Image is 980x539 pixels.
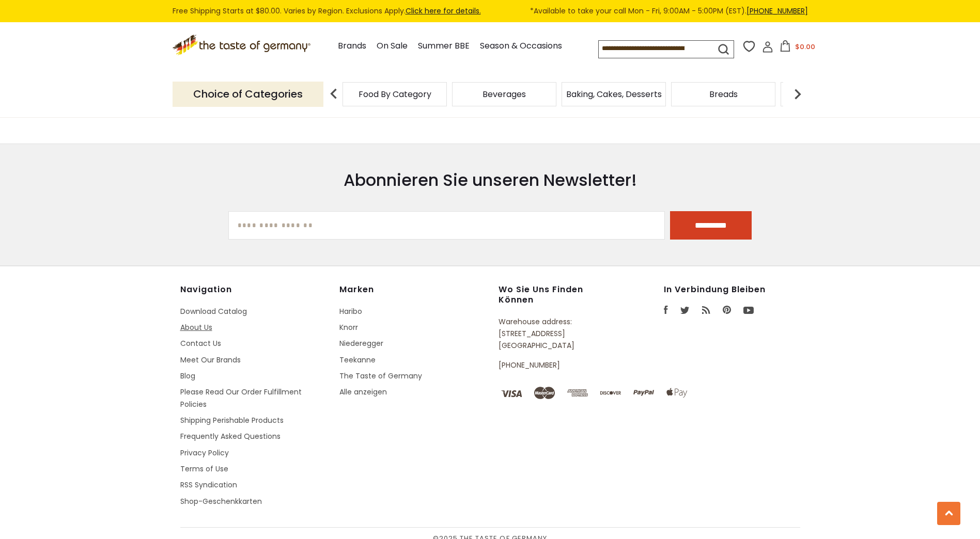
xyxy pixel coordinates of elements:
[173,82,323,107] p: Choice of Categories
[180,306,247,316] a: Download Catalog
[180,322,212,332] a: About Us
[180,338,221,348] a: Contact Us
[323,84,344,104] img: previous arrow
[499,316,616,352] p: Warehouse address: [STREET_ADDRESS] [GEOGRAPHIC_DATA]
[180,284,329,295] h4: Navigation
[339,355,376,365] a: Teekanne
[664,284,800,295] h4: In Verbindung bleiben
[180,431,281,441] a: Frequently Asked Questions
[499,284,616,305] h4: Wo Sie uns finden können
[746,6,808,16] a: [PHONE_NUMBER]
[339,306,362,316] a: Haribo
[180,415,284,425] a: Shipping Perishable Products
[709,90,738,98] a: Breads
[180,480,237,490] a: RSS Syndication
[406,6,481,16] a: Click here for details.
[480,39,562,53] a: Season & Occasions
[499,359,616,371] p: [PHONE_NUMBER]
[787,84,808,104] img: next arrow
[418,39,470,53] a: Summer BBE
[566,90,662,98] a: Baking, Cakes, Desserts
[339,371,422,381] a: The Taste of Germany
[339,322,358,332] a: Knorr
[180,355,241,365] a: Meet Our Brands
[377,39,408,53] a: On Sale
[180,371,195,381] a: Blog
[180,387,302,409] a: Please Read Our Order Fulfillment Policies
[775,40,819,56] button: $0.00
[339,338,383,348] a: Niederegger
[228,170,752,191] h3: Abonnieren Sie unseren Newsletter!
[180,448,229,458] a: Privacy Policy
[339,284,488,295] h4: Marken
[338,39,366,53] a: Brands
[180,464,228,474] a: Terms of Use
[359,90,431,98] a: Food By Category
[180,496,262,506] a: Shop-Geschenkkarten
[173,5,808,17] div: Free Shipping Starts at $80.00. Varies by Region. Exclusions Apply.
[795,42,815,52] span: $0.00
[339,387,387,397] a: Alle anzeigen
[530,5,808,17] span: *Available to take your call Mon - Fri, 9:00AM - 5:00PM (EST).
[483,90,526,98] a: Beverages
